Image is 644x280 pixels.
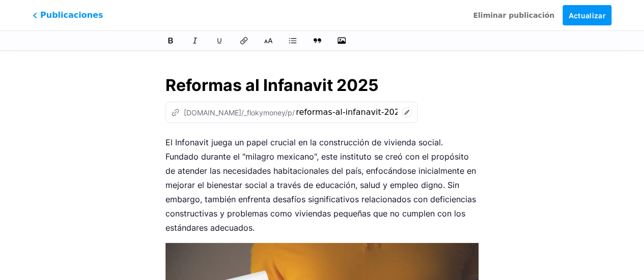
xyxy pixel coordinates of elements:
font: Eliminar publicación [473,11,554,19]
button: Eliminar publicación [473,5,554,25]
button: Actualizar [563,5,611,25]
font: [DOMAIN_NAME]/_flokymoney/p/ [184,108,295,117]
font: Publicaciones [40,10,103,20]
font: Actualizar [568,11,606,20]
input: Título [165,73,479,98]
p: El Infonavit juega un papel crucial en la construcción de vivienda social. Fundado durante el "mi... [165,135,479,235]
span: Publicaciones [33,9,103,21]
